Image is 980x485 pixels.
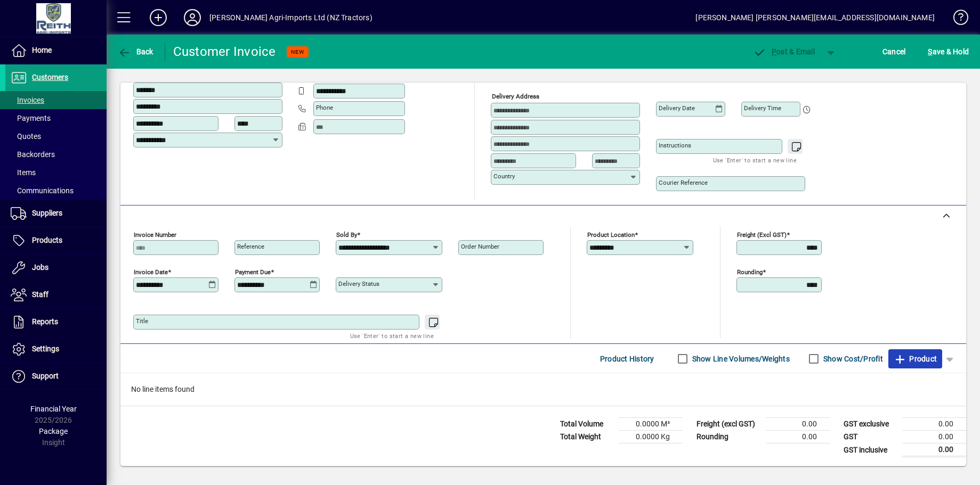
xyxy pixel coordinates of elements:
[555,418,619,431] td: Total Volume
[32,73,68,81] span: Customers
[5,254,107,281] a: Jobs
[587,231,635,239] mat-label: Product location
[555,431,619,443] td: Total Weight
[493,172,515,180] mat-label: Country
[5,145,107,163] a: Backorders
[338,280,379,287] mat-label: Delivery status
[659,104,695,112] mat-label: Delivery date
[5,163,107,182] a: Items
[5,127,107,145] a: Quotes
[209,9,372,26] div: [PERSON_NAME] Agri-Imports Ltd (NZ Tractors)
[928,47,932,56] span: S
[235,268,271,276] mat-label: Payment due
[141,8,175,27] button: Add
[821,354,883,364] label: Show Cost/Profit
[619,431,683,443] td: 0.0000 Kg
[772,47,776,56] span: P
[134,231,176,239] mat-label: Invoice number
[32,209,62,217] span: Suppliers
[11,114,51,122] span: Payments
[32,344,59,353] span: Settings
[11,150,55,159] span: Backorders
[691,431,766,443] td: Rounding
[5,91,107,109] a: Invoices
[39,427,68,435] span: Package
[291,48,304,55] span: NEW
[902,418,966,431] td: 0.00
[107,42,165,61] app-page-header-button: Back
[120,373,966,406] div: No line items found
[753,47,815,56] span: ost & Email
[118,47,153,56] span: Back
[136,317,148,325] mat-label: Title
[32,290,48,299] span: Staff
[32,372,59,380] span: Support
[880,42,909,61] button: Cancel
[838,443,902,457] td: GST inclusive
[461,243,499,250] mat-label: Order number
[691,418,766,431] td: Freight (excl GST)
[766,431,830,443] td: 0.00
[5,182,107,200] a: Communications
[5,363,107,390] a: Support
[336,231,357,239] mat-label: Sold by
[5,309,107,335] a: Reports
[5,200,107,227] a: Suppliers
[894,350,937,367] span: Product
[316,104,333,111] mat-label: Phone
[902,431,966,443] td: 0.00
[744,104,781,112] mat-label: Delivery time
[32,46,52,54] span: Home
[945,2,967,37] a: Knowledge Base
[737,231,787,239] mat-label: Freight (excl GST)
[5,227,107,254] a: Products
[695,9,935,26] div: [PERSON_NAME] [PERSON_NAME][EMAIL_ADDRESS][DOMAIN_NAME]
[925,42,971,61] button: Save & Hold
[115,42,156,61] button: Back
[173,43,276,60] div: Customer Invoice
[690,354,790,364] label: Show Line Volumes/Weights
[11,186,74,195] span: Communications
[237,243,264,250] mat-label: Reference
[838,431,902,443] td: GST
[30,405,77,413] span: Financial Year
[600,350,654,367] span: Product History
[134,268,168,276] mat-label: Invoice date
[5,37,107,64] a: Home
[5,282,107,308] a: Staff
[838,418,902,431] td: GST exclusive
[596,349,659,368] button: Product History
[175,8,209,27] button: Profile
[32,263,48,272] span: Jobs
[888,349,942,368] button: Product
[713,154,797,166] mat-hint: Use 'Enter' to start a new line
[32,236,62,244] span: Products
[11,168,36,177] span: Items
[32,317,58,326] span: Reports
[766,418,830,431] td: 0.00
[619,418,683,431] td: 0.0000 M³
[11,96,44,104] span: Invoices
[902,443,966,457] td: 0.00
[11,132,41,141] span: Quotes
[882,43,906,60] span: Cancel
[748,42,820,61] button: Post & Email
[659,179,708,186] mat-label: Courier Reference
[5,109,107,127] a: Payments
[659,142,691,149] mat-label: Instructions
[737,268,763,276] mat-label: Rounding
[928,43,969,60] span: ave & Hold
[350,330,434,342] mat-hint: Use 'Enter' to start a new line
[5,336,107,363] a: Settings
